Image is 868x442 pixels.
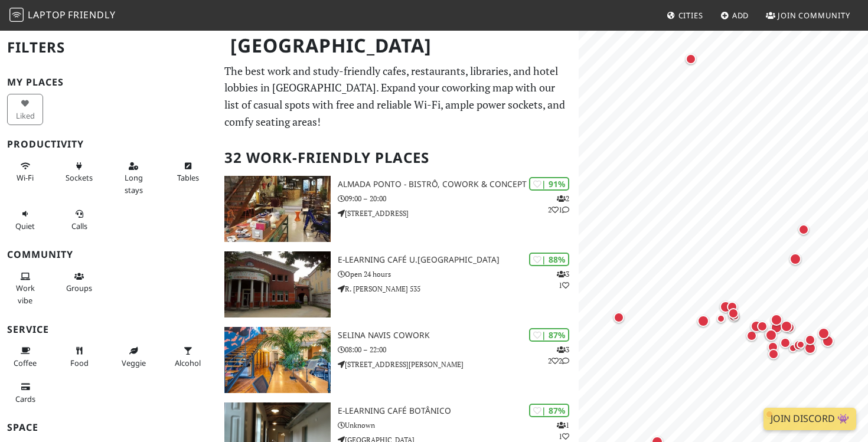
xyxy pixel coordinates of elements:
[338,283,579,294] p: R. [PERSON_NAME] 535
[778,10,850,21] span: Join Community
[778,335,793,351] div: Map marker
[177,172,199,183] span: Work-friendly tables
[116,156,152,199] button: Long stays
[548,193,569,215] p: 2 2 1
[7,422,210,433] h3: Space
[338,344,579,355] p: 08:00 – 22:00
[224,327,331,393] img: Selina Navis CoWork
[16,283,35,305] span: People working
[755,319,770,334] div: Map marker
[9,5,116,26] a: LaptopFriendly LaptopFriendly
[529,328,569,342] div: | 87%
[338,420,579,431] p: Unknown
[224,176,331,242] img: Almada Ponto - Bistrô, Cowork & Concept Store
[7,204,43,235] button: Quiet
[768,312,785,328] div: Map marker
[68,8,115,21] span: Friendly
[529,253,569,266] div: | 88%
[61,156,97,188] button: Sockets
[662,5,708,26] a: Cities
[794,338,808,352] div: Map marker
[122,358,146,368] span: Veggie
[529,177,569,191] div: | 91%
[611,310,626,325] div: Map marker
[338,359,579,370] p: [STREET_ADDRESS][PERSON_NAME]
[338,330,579,340] h3: Selina Navis CoWork
[763,327,779,343] div: Map marker
[714,312,728,326] div: Map marker
[7,77,210,88] h3: My Places
[529,404,569,417] div: | 87%
[217,327,579,393] a: Selina Navis CoWork | 87% 322 Selina Navis CoWork 08:00 – 22:00 [STREET_ADDRESS][PERSON_NAME]
[17,172,34,183] span: Stable Wi-Fi
[7,30,210,66] h2: Filters
[28,8,66,21] span: Laptop
[224,140,572,176] h2: 32 Work-Friendly Places
[61,204,97,235] button: Calls
[683,51,699,67] div: Map marker
[7,267,43,310] button: Work vibe
[726,309,742,324] div: Map marker
[338,179,579,189] h3: Almada Ponto - Bistrô, Cowork & Concept Store
[716,5,754,26] a: Add
[765,339,781,355] div: Map marker
[7,156,43,188] button: Wi-Fi
[116,341,152,372] button: Veggie
[66,283,92,293] span: Group tables
[725,299,740,315] div: Map marker
[820,333,836,349] div: Map marker
[815,325,832,342] div: Map marker
[761,5,855,26] a: Join Community
[15,394,35,404] span: Credit cards
[791,338,807,353] div: Map marker
[787,251,804,267] div: Map marker
[15,221,35,231] span: Quiet
[796,222,811,237] div: Map marker
[548,344,569,366] p: 3 2 2
[557,420,569,442] p: 1 1
[14,358,37,368] span: Coffee
[678,10,703,21] span: Cities
[802,340,818,356] div: Map marker
[766,346,781,362] div: Map marker
[224,63,572,130] p: The best work and study-friendly cafes, restaurants, libraries, and hotel lobbies in [GEOGRAPHIC_...
[338,406,579,416] h3: E-learning Café Botânico
[744,328,759,343] div: Map marker
[695,313,712,329] div: Map marker
[9,8,24,22] img: LaptopFriendly
[338,269,579,280] p: Open 24 hours
[61,341,97,372] button: Food
[728,309,742,323] div: Map marker
[217,251,579,317] a: e-learning Café U.Porto | 88% 31 e-learning Café U.[GEOGRAPHIC_DATA] Open 24 hours R. [PERSON_NAM...
[786,341,800,355] div: Map marker
[338,193,579,204] p: 09:00 – 20:00
[224,251,331,317] img: e-learning Café U.Porto
[125,172,143,195] span: Long stays
[61,267,97,298] button: Groups
[66,172,93,183] span: Power sockets
[175,358,201,368] span: Alcohol
[338,208,579,219] p: [STREET_ADDRESS]
[170,156,206,188] button: Tables
[338,255,579,265] h3: e-learning Café U.[GEOGRAPHIC_DATA]
[557,269,569,291] p: 3 1
[7,341,43,372] button: Coffee
[170,341,206,372] button: Alcohol
[762,326,778,342] div: Map marker
[732,10,749,21] span: Add
[763,408,856,430] a: Join Discord 👾
[7,139,210,150] h3: Productivity
[7,249,210,260] h3: Community
[221,30,577,62] h1: [GEOGRAPHIC_DATA]
[7,377,43,408] button: Cards
[778,318,795,335] div: Map marker
[802,332,818,348] div: Map marker
[217,176,579,242] a: Almada Ponto - Bistrô, Cowork & Concept Store | 91% 221 Almada Ponto - Bistrô, Cowork & Concept S...
[726,306,741,321] div: Map marker
[7,324,210,335] h3: Service
[71,221,87,231] span: Video/audio calls
[70,358,89,368] span: Food
[748,318,765,335] div: Map marker
[717,299,734,315] div: Map marker
[762,407,776,421] div: Map marker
